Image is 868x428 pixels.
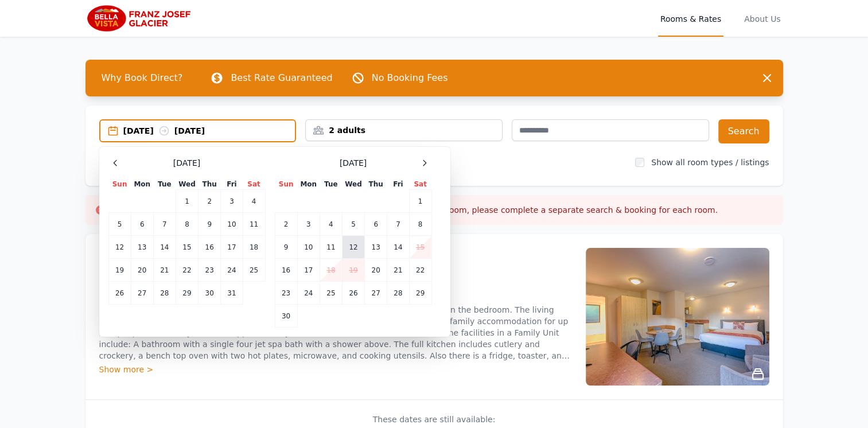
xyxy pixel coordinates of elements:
td: 11 [320,236,342,259]
td: 9 [275,236,297,259]
span: [DATE] [340,157,367,169]
td: 7 [153,213,176,236]
td: 6 [365,213,387,236]
th: Wed [342,179,364,190]
th: Sun [275,179,297,190]
td: 15 [409,236,431,259]
span: Why Book Direct? [92,67,192,90]
td: 1 [176,190,198,213]
th: Mon [297,179,320,190]
button: Search [718,119,769,143]
td: 15 [176,236,198,259]
td: 14 [387,236,409,259]
td: 12 [342,236,364,259]
td: 21 [387,259,409,282]
span: [DATE] [173,157,200,169]
th: Thu [198,179,221,190]
td: 5 [342,213,364,236]
td: 13 [131,236,153,259]
div: 2 adults [306,124,502,136]
td: 3 [221,190,243,213]
td: 18 [320,259,342,282]
div: [DATE] [DATE] [123,125,295,137]
td: 29 [409,282,431,305]
td: 25 [320,282,342,305]
th: Mon [131,179,153,190]
p: No Booking Fees [372,71,448,85]
td: 4 [320,213,342,236]
td: 10 [221,213,243,236]
td: 24 [221,259,243,282]
td: 26 [108,282,131,305]
td: 21 [153,259,176,282]
th: Sat [409,179,431,190]
div: Show more > [99,364,572,375]
td: 28 [387,282,409,305]
th: Wed [176,179,198,190]
img: Bella Vista Franz Josef Glacier [85,5,196,32]
th: Sat [243,179,265,190]
td: 28 [153,282,176,305]
td: 8 [176,213,198,236]
th: Tue [153,179,176,190]
td: 25 [243,259,265,282]
td: 9 [198,213,221,236]
p: Best Rate Guaranteed [231,71,332,85]
td: 3 [297,213,320,236]
td: 23 [275,282,297,305]
td: 27 [365,282,387,305]
td: 10 [297,236,320,259]
td: 31 [221,282,243,305]
td: 8 [409,213,431,236]
td: 26 [342,282,364,305]
td: 13 [365,236,387,259]
td: 22 [409,259,431,282]
td: 20 [365,259,387,282]
td: 6 [131,213,153,236]
td: 2 [198,190,221,213]
td: 16 [198,236,221,259]
th: Tue [320,179,342,190]
td: 7 [387,213,409,236]
td: 18 [243,236,265,259]
td: 30 [275,305,297,328]
td: 4 [243,190,265,213]
td: 5 [108,213,131,236]
td: 29 [176,282,198,305]
td: 27 [131,282,153,305]
td: 20 [131,259,153,282]
td: 19 [108,259,131,282]
td: 11 [243,213,265,236]
td: 23 [198,259,221,282]
td: 1 [409,190,431,213]
th: Sun [108,179,131,190]
td: 16 [275,259,297,282]
th: Fri [387,179,409,190]
td: 19 [342,259,364,282]
p: These dates are still available: [99,414,769,425]
th: Fri [221,179,243,190]
th: Thu [365,179,387,190]
td: 24 [297,282,320,305]
td: 14 [153,236,176,259]
td: 22 [176,259,198,282]
td: 17 [221,236,243,259]
td: 2 [275,213,297,236]
label: Show all room types / listings [651,158,769,167]
td: 12 [108,236,131,259]
td: 17 [297,259,320,282]
td: 30 [198,282,221,305]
